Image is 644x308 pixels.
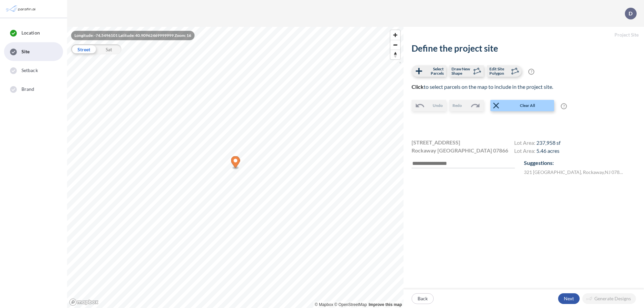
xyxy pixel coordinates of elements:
[390,50,400,59] button: Reset bearing to north
[412,83,424,90] b: Click
[71,31,195,40] div: Longitude: -74.5496101 Latitude: 40.90962469999999 Zoom: 16
[449,100,484,111] button: Redo
[514,139,560,147] h4: Lot Area:
[561,103,567,109] span: ?
[524,159,636,167] p: Suggestions:
[412,293,434,304] button: Back
[315,302,333,307] a: Mapbox
[21,29,40,36] span: Location
[412,146,508,155] span: Rockaway [GEOGRAPHIC_DATA] 07866
[524,169,625,176] label: 321 [GEOGRAPHIC_DATA] , Rockaway , NJ 07866 , US
[334,302,367,307] a: OpenStreetMap
[536,147,559,154] span: 5.46 acres
[369,302,402,307] a: Improve this map
[412,83,553,90] span: to select parcels on the map to include in the project site.
[390,30,400,40] button: Zoom in
[528,69,534,75] span: ?
[452,103,462,109] span: Redo
[489,67,509,75] span: Edit Site Polygon
[418,295,428,302] p: Back
[412,43,636,54] h2: Define the project site
[433,103,443,109] span: Undo
[231,156,240,170] div: Map marker
[501,103,553,109] span: Clear All
[21,86,35,93] span: Brand
[404,27,644,43] h5: Project Site
[412,100,446,111] button: Undo
[96,44,121,54] div: Sat
[424,67,444,75] span: Select Parcels
[451,67,471,75] span: Draw New Shape
[21,48,30,55] span: Site
[558,293,580,304] button: Next
[21,67,38,74] span: Setback
[69,298,99,306] a: Mapbox homepage
[67,27,404,308] canvas: Map
[412,138,460,146] span: [STREET_ADDRESS]
[71,44,96,54] div: Street
[5,3,38,15] img: Parafin
[629,10,633,16] p: D
[514,147,560,156] h4: Lot Area:
[390,40,400,50] button: Zoom out
[536,139,560,146] span: 237,958 sf
[490,100,554,111] button: Clear All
